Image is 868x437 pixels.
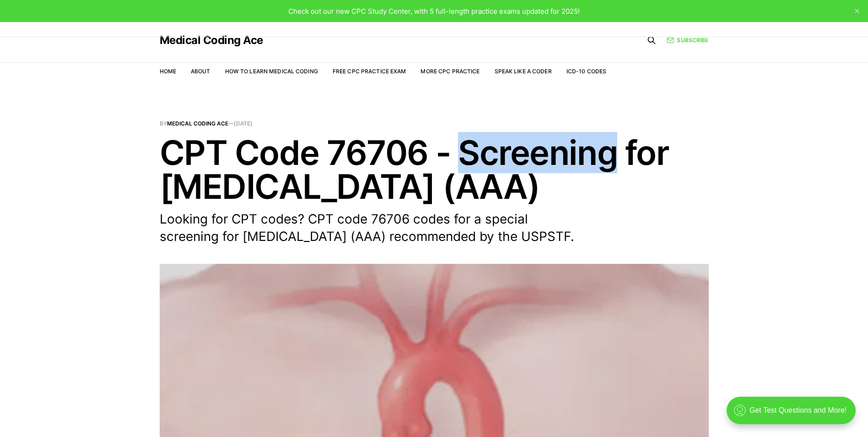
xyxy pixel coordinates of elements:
iframe: portal-trigger [719,392,868,437]
a: About [191,68,210,75]
span: By — [160,121,709,126]
a: Speak Like a Coder [495,68,552,75]
a: Medical Coding Ace [167,120,228,127]
a: How to Learn Medical Coding [225,68,318,75]
a: More CPC Practice [421,68,480,75]
a: Subscribe [667,36,708,44]
p: Looking for CPT codes? CPT code 76706 codes for a special screening for [MEDICAL_DATA] (AAA) reco... [160,211,581,246]
time: [DATE] [234,120,253,127]
a: ICD-10 Codes [566,68,606,75]
button: close [850,4,864,18]
a: Home [160,68,176,75]
span: Check out our new CPC Study Center, with 5 full-length practice exams updated for 2025! [288,7,580,16]
a: Free CPC Practice Exam [333,68,406,75]
a: Medical Coding Ace [160,35,263,46]
h1: CPT Code 76706 - Screening for [MEDICAL_DATA] (AAA) [160,136,709,203]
